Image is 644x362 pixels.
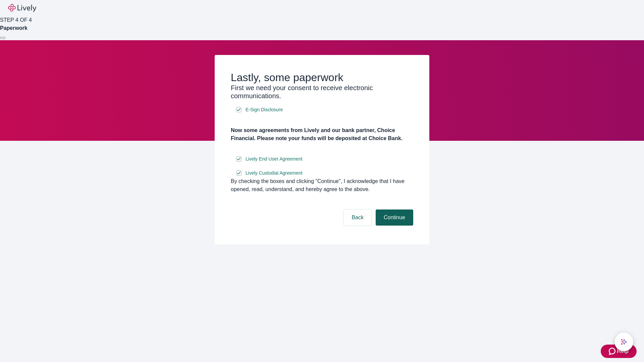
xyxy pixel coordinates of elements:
[244,155,304,163] a: e-sign disclosure document
[244,106,284,114] a: e-sign disclosure document
[231,177,413,193] div: By checking the boxes and clicking “Continue", I acknowledge that I have opened, read, understand...
[621,339,627,345] svg: Lively AI Assistant
[231,84,413,100] h3: First we need your consent to receive electronic communications.
[246,156,303,163] span: Lively End User Agreement
[244,169,304,177] a: e-sign disclosure document
[617,347,629,355] span: Help
[376,209,413,226] button: Continue
[231,126,413,142] h4: Now some agreements from Lively and our bank partner, Choice Financial. Please note your funds wi...
[231,71,413,84] h2: Lastly, some paperwork
[246,106,283,113] span: E-Sign Disclosure
[614,333,633,351] button: chat
[609,347,617,355] svg: Zendesk support icon
[8,4,36,12] img: Lively
[343,209,372,226] button: Back
[601,345,637,358] button: Zendesk support iconHelp
[246,170,303,177] span: Lively Custodial Agreement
